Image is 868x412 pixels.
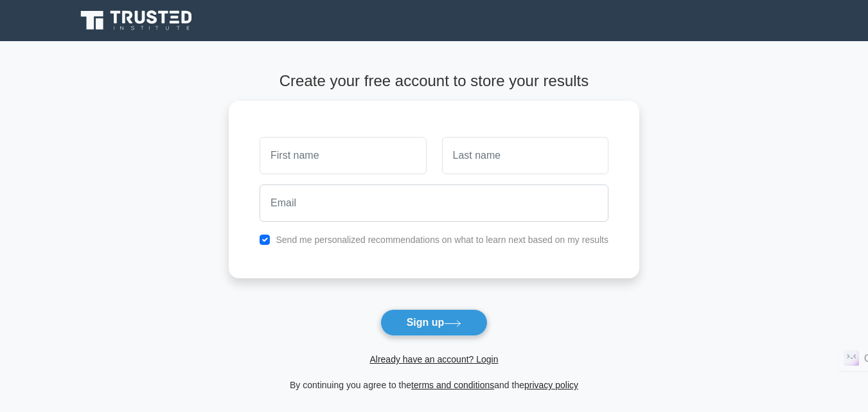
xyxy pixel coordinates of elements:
a: privacy policy [524,380,578,390]
a: Already have an account? Login [369,354,498,364]
button: Sign up [380,309,488,336]
input: Email [260,184,608,222]
a: terms and conditions [411,380,494,390]
h4: Create your free account to store your results [229,72,639,91]
label: Send me personalized recommendations on what to learn next based on my results [276,235,608,245]
div: By continuing you agree to the and the [221,377,647,393]
input: First name [260,137,426,174]
input: Last name [442,137,608,174]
